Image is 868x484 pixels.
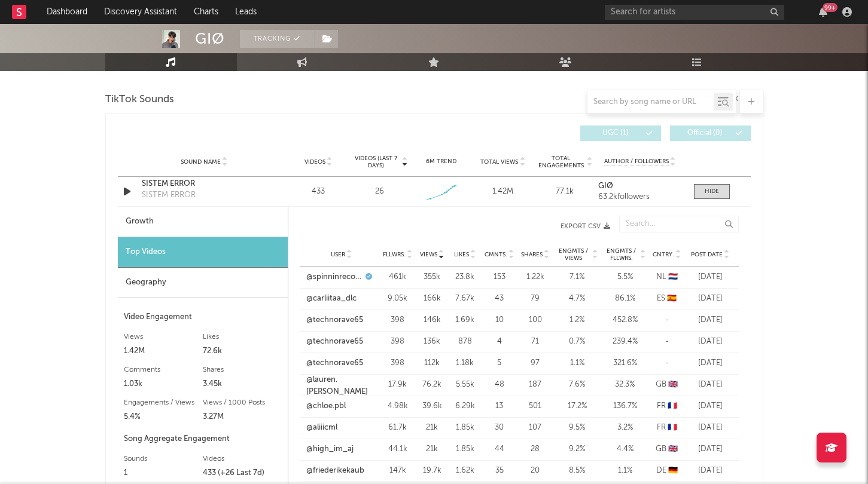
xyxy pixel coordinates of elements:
span: Post Date [691,251,723,258]
span: Videos [304,158,325,166]
button: Export CSV [312,223,610,230]
a: @aliiicml [306,422,337,434]
div: GB [652,379,682,391]
div: 63.2k followers [598,193,681,201]
span: User [331,251,345,258]
div: Song Aggregate Engagement [124,432,282,446]
div: 17.9k [383,379,413,391]
span: 🇫🇷 [668,424,677,431]
span: Fllwrs. [383,251,406,258]
div: 4 [485,336,514,348]
button: Tracking [240,30,315,48]
div: 6M Trend [413,157,469,166]
span: 🇳🇱 [668,273,678,281]
div: 4.7 % [556,293,598,305]
div: 35 [485,465,514,477]
a: @high_im_aj [306,443,354,455]
div: 100 [520,314,550,326]
div: 1.03k [124,377,203,391]
div: 3.2 % [604,422,646,434]
div: 239.4 % [604,336,646,348]
div: - [652,336,682,348]
div: 48 [485,379,514,391]
div: 21k [419,422,446,434]
div: 9.05k [383,293,413,305]
a: GIØ [598,182,681,191]
strong: GIØ [598,182,613,190]
div: 79 [520,293,550,305]
div: GIØ [195,30,225,48]
a: @technorave65 [306,357,363,369]
div: Geography [118,268,288,298]
div: Comments [124,363,203,377]
div: Top Videos [118,237,288,268]
div: 76.2k [419,379,446,391]
div: [DATE] [688,422,733,434]
div: 44 [485,443,514,455]
div: ES [652,293,682,305]
button: UGC(1) [580,125,661,141]
span: Cmnts. [485,251,507,258]
div: Shares [203,363,282,377]
div: - [652,357,682,369]
div: Growth [118,207,288,237]
span: 🇬🇧 [668,445,678,453]
div: 0.7 % [556,336,598,348]
div: 398 [383,336,413,348]
div: 112k [419,357,446,369]
div: 19.7k [419,465,446,477]
div: [DATE] [688,357,733,369]
div: [DATE] [688,465,733,477]
div: 1.1 % [604,465,646,477]
div: FR [652,422,682,434]
span: Views [420,251,437,258]
div: 433 (+26 Last 7d) [203,466,282,480]
div: 1.42M [124,344,203,359]
div: [DATE] [688,443,733,455]
div: 39.6k [419,400,446,412]
div: Videos [203,452,282,466]
div: 166k [419,293,446,305]
div: 136k [419,336,446,348]
span: Author / Followers [604,158,669,166]
div: 187 [520,379,550,391]
div: 20 [520,465,550,477]
div: 32.3 % [604,379,646,391]
div: 21k [419,443,446,455]
span: Engmts / Fllwrs. [604,247,639,262]
div: [DATE] [688,293,733,305]
span: 🇪🇸 [667,295,677,302]
div: 5.55k [452,379,479,391]
div: 13 [485,400,514,412]
a: @chloe.pbl [306,400,346,412]
div: 97 [520,357,550,369]
div: Views / 1000 Posts [203,396,282,410]
span: 🇫🇷 [668,402,677,410]
a: @lauren.[PERSON_NAME] [306,374,377,397]
div: 1 [124,466,203,480]
div: 26 [375,186,384,198]
div: 153 [485,271,514,283]
div: 7.6 % [556,379,598,391]
div: 1.62k [452,465,479,477]
div: Video Engagement [124,310,282,324]
div: DE [652,465,682,477]
div: [DATE] [688,379,733,391]
div: 1.69k [452,314,479,326]
div: - [652,314,682,326]
span: Likes [454,251,469,258]
div: 43 [485,293,514,305]
a: @technorave65 [306,336,363,348]
div: GB [652,443,682,455]
a: @spinninrecords [306,271,363,283]
div: 1.22k [520,271,550,283]
div: 10 [485,314,514,326]
div: 6.29k [452,400,479,412]
span: Shares [521,251,543,258]
div: Sounds [124,452,203,466]
a: @carliitaa_dlc [306,293,357,305]
a: SISTEM ERROR [142,178,267,190]
div: [DATE] [688,271,733,283]
div: 71 [520,336,550,348]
